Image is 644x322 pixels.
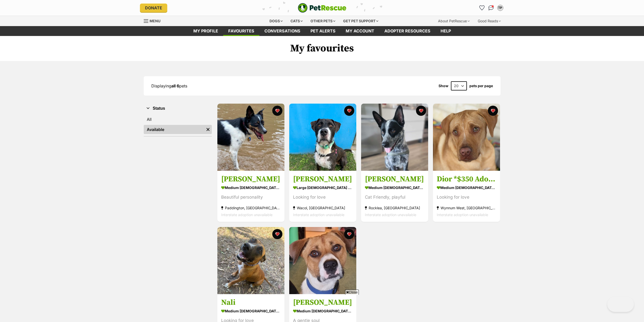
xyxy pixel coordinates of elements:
[435,26,456,36] a: Help
[144,105,212,112] button: Status
[221,184,281,192] div: medium [DEMOGRAPHIC_DATA] Dog
[478,4,486,12] a: Favourites
[361,171,428,222] a: [PERSON_NAME] medium [DEMOGRAPHIC_DATA] Dog Cat Friendly, playful Rocklea, [GEOGRAPHIC_DATA] Inte...
[217,171,284,222] a: [PERSON_NAME] medium [DEMOGRAPHIC_DATA] Dog Beautiful personality Paddington, [GEOGRAPHIC_DATA] I...
[144,115,212,124] a: All
[293,175,352,184] h3: [PERSON_NAME]
[344,106,354,116] button: favourite
[416,106,426,116] button: favourite
[221,175,281,184] h3: [PERSON_NAME]
[293,184,352,192] div: large [DEMOGRAPHIC_DATA] Dog
[289,104,356,171] img: Ozzie
[361,104,428,171] img: Tommy
[287,16,306,26] div: Cats
[204,125,212,134] a: Remove filter
[266,16,286,26] div: Dogs
[437,194,496,201] div: Looking for love
[488,106,498,116] button: favourite
[434,16,473,26] div: About PetRescue
[341,26,379,36] a: My account
[221,194,281,201] div: Beautiful personality
[221,213,273,217] span: Interstate adoption unavailable
[221,307,281,315] div: medium [DEMOGRAPHIC_DATA] Dog
[488,5,494,10] img: chat-41dd97257d64d25036548639549fe6c8038ab92f7586957e7f3b1b290dea8141.svg
[144,16,164,25] a: Menu
[298,3,346,13] a: PetRescue
[221,205,281,212] div: Paddington, [GEOGRAPHIC_DATA]
[150,19,160,23] span: Menu
[272,229,282,239] button: favourite
[365,184,424,192] div: medium [DEMOGRAPHIC_DATA] Dog
[478,4,504,12] ul: Account quick links
[221,298,281,307] h3: Nali
[272,106,282,116] button: favourite
[344,229,354,239] button: favourite
[144,125,204,134] a: Available
[298,3,346,13] img: logo-e224e6f780fb5917bec1dbf3a21bbac754714ae5b6737aabdf751b685950b380.svg
[223,26,259,36] a: Favourites
[293,205,352,212] div: Wacol, [GEOGRAPHIC_DATA]
[293,194,352,201] div: Looking for love
[293,213,344,217] span: Interstate adoption unavailable
[289,171,356,222] a: [PERSON_NAME] large [DEMOGRAPHIC_DATA] Dog Looking for love Wacol, [GEOGRAPHIC_DATA] Interstate a...
[289,227,356,294] img: Jason Bourne
[439,84,448,88] span: Show
[487,4,495,12] a: Conversations
[496,4,504,12] button: My account
[365,175,424,184] h3: [PERSON_NAME]
[305,26,341,36] a: Pet alerts
[307,16,339,26] div: Other pets
[437,175,496,184] h3: Dior *$350 Adoption Fee*
[230,297,414,319] iframe: Advertisement
[345,290,359,295] span: Close
[171,83,179,88] strong: all 6
[217,104,284,171] img: Penny
[140,4,167,12] a: Donate
[340,16,382,26] div: Get pet support
[188,26,223,36] a: My profile
[217,227,284,294] img: Nali
[437,205,496,212] div: Wynnum West, [GEOGRAPHIC_DATA]
[379,26,435,36] a: Adopter resources
[469,84,493,88] label: pets per page
[437,184,496,192] div: medium [DEMOGRAPHIC_DATA] Dog
[259,26,305,36] a: conversations
[144,114,212,136] div: Status
[433,171,500,222] a: Dior *$350 Adoption Fee* medium [DEMOGRAPHIC_DATA] Dog Looking for love Wynnum West, [GEOGRAPHIC_...
[365,194,424,201] div: Cat Friendly, playful
[607,297,634,312] iframe: Help Scout Beacon - Open
[365,213,416,217] span: Interstate adoption unavailable
[433,104,500,171] img: Dior *$350 Adoption Fee*
[498,5,503,10] div: TP
[474,16,504,26] div: Good Reads
[151,83,187,88] span: Displaying pets
[437,213,488,217] span: Interstate adoption unavailable
[365,205,424,212] div: Rocklea, [GEOGRAPHIC_DATA]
